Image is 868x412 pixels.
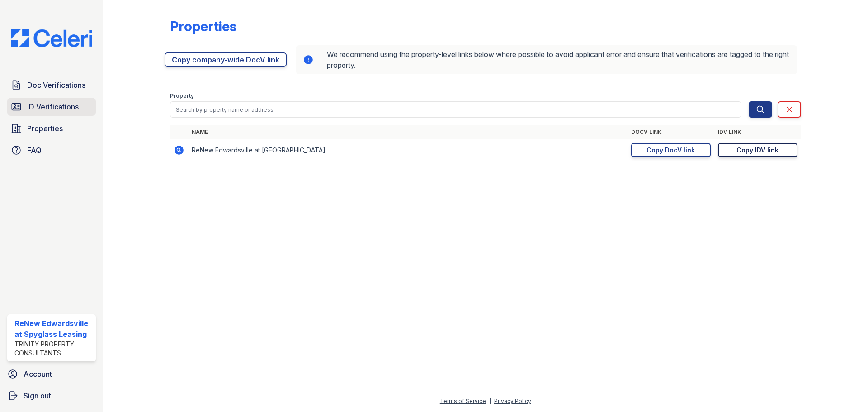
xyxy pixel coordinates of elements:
div: We recommend using the property-level links below where possible to avoid applicant error and ens... [296,45,797,74]
div: Trinity Property Consultants [14,340,92,358]
input: Search by property name or address [170,101,741,118]
span: Properties [27,123,63,134]
a: Privacy Policy [494,398,531,404]
a: Copy IDV link [718,143,797,157]
div: Copy IDV link [736,146,778,155]
span: Sign out [24,390,51,401]
div: | [489,398,491,404]
span: Doc Verifications [27,80,85,90]
a: Sign out [4,387,99,405]
a: Terms of Service [440,398,486,404]
a: ID Verifications [7,98,96,116]
td: ReNew Edwardsville at [GEOGRAPHIC_DATA] [188,139,627,161]
div: Properties [170,18,236,34]
th: DocV Link [627,125,714,139]
label: Property [170,92,194,99]
a: Account [4,365,99,383]
span: ID Verifications [27,101,79,112]
a: Properties [7,119,96,137]
img: CE_Logo_Blue-a8612792a0a2168367f1c8372b55b34899dd931a85d93a1a3d3e32e68fde9ad4.png [4,29,99,47]
div: ReNew Edwardsville at Spyglass Leasing [14,318,92,340]
span: Account [24,369,52,379]
div: Copy DocV link [646,146,695,155]
th: Name [188,125,627,139]
a: Copy company-wide DocV link [165,52,287,67]
a: Copy DocV link [631,143,711,157]
a: FAQ [7,141,96,159]
th: IDV Link [714,125,801,139]
span: FAQ [27,145,42,156]
a: Doc Verifications [7,76,96,94]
